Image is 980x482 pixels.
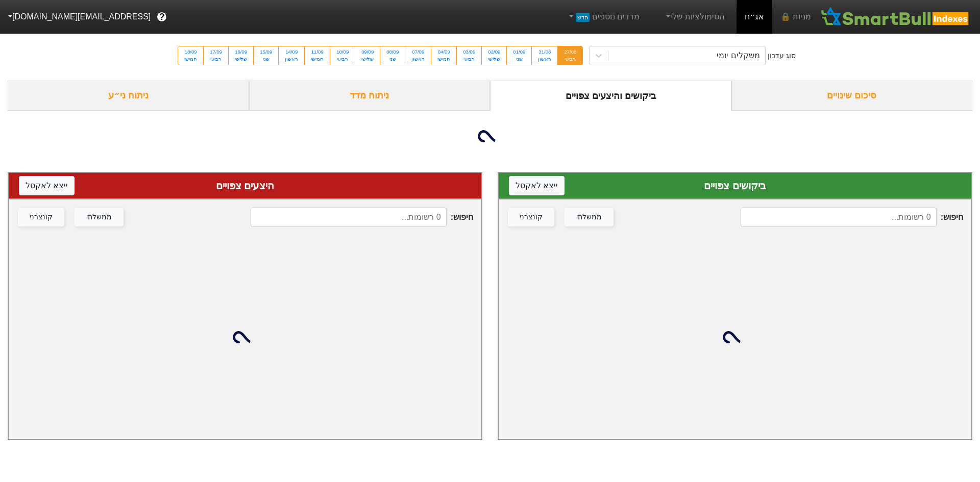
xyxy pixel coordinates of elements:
[19,178,471,193] div: היצעים צפויים
[463,56,475,63] div: רביעי
[509,176,565,195] button: ייצא לאקסל
[717,49,759,62] div: משקלים יומי
[508,208,554,226] button: קונצרני
[538,56,551,63] div: ראשון
[285,48,298,56] div: 14/09
[210,48,222,56] div: 17/09
[411,56,425,63] div: ראשון
[251,208,473,227] span: חיפוש :
[741,208,937,227] input: 0 רשומות...
[411,48,425,56] div: 07/09
[386,56,399,63] div: שני
[741,208,963,227] span: חיפוש :
[260,56,272,63] div: שני
[488,56,500,63] div: שלישי
[336,48,349,56] div: 10/09
[18,208,64,226] button: קונצרני
[386,48,399,56] div: 08/09
[235,48,247,56] div: 16/09
[184,48,197,56] div: 18/09
[184,56,197,63] div: חמישי
[75,208,124,226] button: ממשלתי
[361,48,374,56] div: 09/09
[576,212,602,223] div: ממשלתי
[768,50,796,61] div: סוג עדכון
[731,81,973,111] div: סיכום שינויים
[285,56,298,63] div: ראשון
[520,212,543,223] div: קונצרני
[86,212,112,223] div: ממשלתי
[336,56,349,63] div: רביעי
[30,212,53,223] div: קונצרני
[463,48,475,56] div: 03/09
[437,48,450,56] div: 04/09
[513,48,525,56] div: 01/09
[251,208,447,227] input: 0 רשומות...
[513,56,525,63] div: שני
[8,81,249,111] div: ניתוח ני״ע
[311,48,324,56] div: 11/09
[509,178,961,193] div: ביקושים צפויים
[565,208,614,226] button: ממשלתי
[576,13,590,22] span: חדש
[361,56,374,63] div: שלישי
[564,48,576,56] div: 27/08
[210,56,222,63] div: רביעי
[488,48,500,56] div: 02/09
[437,56,450,63] div: חמישי
[260,48,272,56] div: 15/09
[311,56,324,63] div: חמישי
[159,10,165,24] span: ?
[478,124,502,148] img: loading...
[723,325,747,349] img: loading...
[562,7,644,27] a: מדדים נוספיםחדש
[538,48,551,56] div: 31/08
[235,56,247,63] div: שלישי
[19,176,75,195] button: ייצא לאקסל
[564,56,576,63] div: רביעי
[660,7,728,27] a: הסימולציות שלי
[490,81,731,111] div: ביקושים והיצעים צפויים
[819,7,972,27] img: SmartBull
[249,81,491,111] div: ניתוח מדד
[233,325,257,349] img: loading...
